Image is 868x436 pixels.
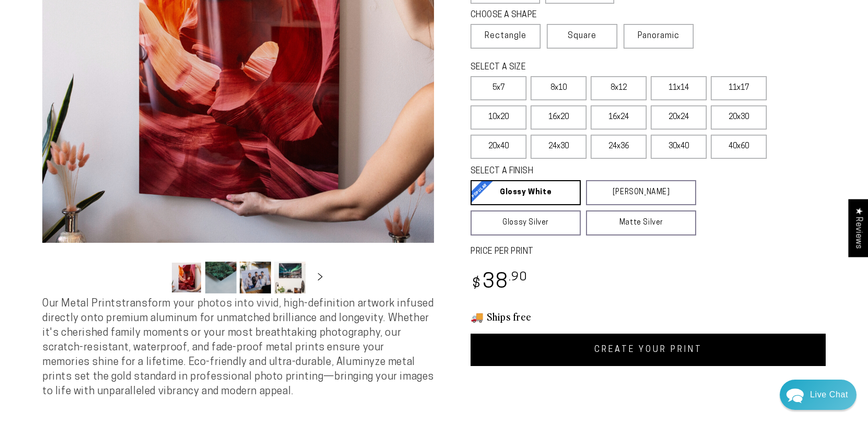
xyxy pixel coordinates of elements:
label: 24x30 [531,135,587,159]
label: 24x36 [591,135,647,159]
button: Load image 3 in gallery view [240,262,271,293]
div: Chat widget toggle [780,380,857,410]
div: Click to open Judge.me floating reviews tab [848,199,868,257]
a: Glossy White [471,180,581,205]
sup: .90 [509,272,527,284]
a: CREATE YOUR PRINT [471,334,826,366]
button: Load image 4 in gallery view [274,262,306,293]
legend: SELECT A FINISH [471,166,671,178]
label: 40x60 [711,135,767,159]
span: Our Metal Prints transform your photos into vivid, high-definition artwork infused directly onto ... [42,299,434,397]
a: Matte Silver [586,210,696,235]
label: 8x12 [591,76,647,100]
label: 11x14 [651,76,707,100]
label: 20x40 [471,135,526,159]
span: Rectangle [485,30,526,42]
a: [PERSON_NAME] [586,180,696,205]
legend: SELECT A SIZE [471,62,679,74]
span: $ [472,277,481,291]
label: 10x20 [471,105,526,129]
h3: 🚚 Ships free [471,310,826,323]
button: Load image 2 in gallery view [205,262,237,293]
button: Slide left [145,266,168,289]
legend: CHOOSE A SHAPE [471,9,606,21]
button: Slide right [309,266,332,289]
label: 16x24 [591,105,647,129]
label: 20x24 [651,105,707,129]
label: 11x17 [711,76,767,100]
span: Panoramic [638,32,679,40]
bdi: 38 [471,273,527,293]
label: PRICE PER PRINT [471,246,826,258]
label: 30x40 [651,135,707,159]
label: 16x20 [531,105,587,129]
div: Contact Us Directly [810,380,848,410]
button: Load image 1 in gallery view [171,262,202,293]
label: 20x30 [711,105,767,129]
label: 8x10 [531,76,587,100]
label: 5x7 [471,76,526,100]
span: Square [568,30,596,42]
a: Glossy Silver [471,210,581,235]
